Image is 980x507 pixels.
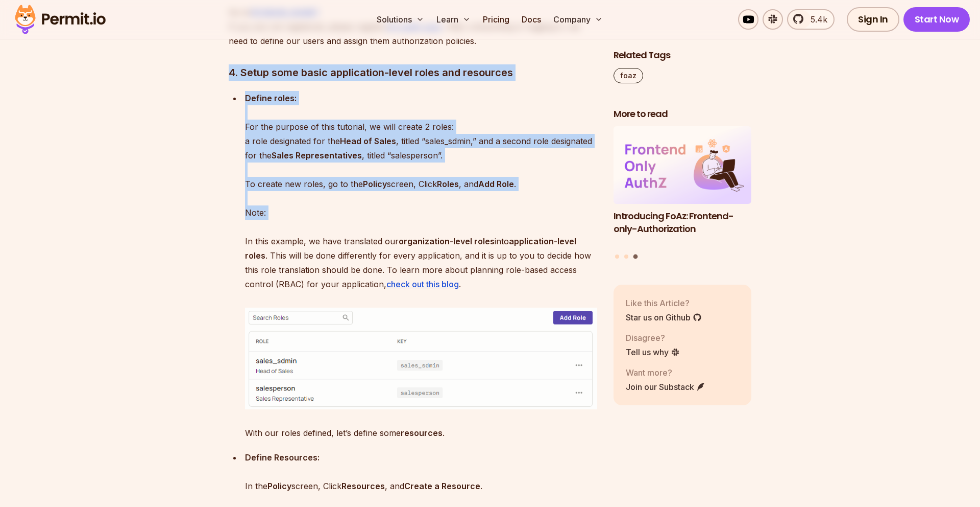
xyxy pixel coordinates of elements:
[363,179,387,189] strong: Policy
[432,9,475,30] button: Learn
[626,297,702,309] p: Like this Article?
[386,279,459,289] a: check out this blog
[633,255,638,259] button: Go to slide 3
[626,332,680,344] p: Disagree?
[245,452,320,463] strong: Define Resources:
[272,150,362,160] strong: Sales Representatives
[614,68,643,83] a: foaz
[479,9,513,30] a: Pricing
[615,255,619,259] button: Go to slide 1
[245,91,597,291] p: For the purpose of this tutorial, we will create 2 roles: a role designated for the , titled “sal...
[614,127,751,248] a: Introducing FoAz: Frontend-only-AuthorizationIntroducing FoAz: Frontend-only-Authorization
[549,9,607,30] button: Company
[245,236,576,261] strong: application-level roles
[847,7,899,32] a: Sign In
[401,428,443,438] strong: resources
[245,308,597,409] img: 4.png
[340,136,396,146] strong: Head of Sales
[437,179,459,189] strong: Roles
[478,179,514,189] strong: Add Role
[626,366,705,379] p: Want more?
[624,255,628,259] button: Go to slide 2
[614,108,751,121] h2: More to read
[404,481,480,491] strong: Create a Resource
[626,381,705,393] a: Join our Substack
[614,127,751,261] div: Posts
[373,9,428,30] button: Solutions
[614,127,751,248] li: 3 of 3
[626,346,680,358] a: Tell us why
[229,64,597,81] h3: 4. Setup some basic application-level roles and resources
[399,236,495,246] strong: organization-level roles
[341,481,385,491] strong: Resources
[903,7,970,32] a: Start Now
[245,426,597,440] p: With our roles defined, let’s define some .
[614,210,751,236] h3: Introducing FoAz: Frontend-only-Authorization
[804,13,827,26] span: 5.4k
[614,127,751,204] img: Introducing FoAz: Frontend-only-Authorization
[245,93,297,103] strong: Define roles:
[614,49,751,62] h2: Related Tags
[267,481,291,491] strong: Policy
[518,9,545,30] a: Docs
[10,2,110,37] img: Permit logo
[787,9,835,30] a: 5.4k
[626,311,702,324] a: Star us on Github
